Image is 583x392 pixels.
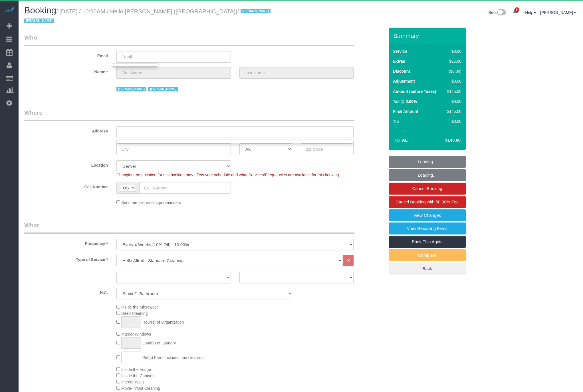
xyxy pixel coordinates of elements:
[20,126,112,134] label: Address
[540,10,576,15] a: [PERSON_NAME]
[445,119,461,124] div: $0.00
[116,67,231,79] input: First Name
[20,182,112,190] label: Cell Number
[301,143,354,155] input: Zip Code
[525,10,536,15] a: Help
[445,48,461,54] div: $0.00
[148,87,178,91] span: [PERSON_NAME]
[445,58,461,64] div: $25.00
[239,67,354,79] input: Last Name
[142,355,204,360] span: Pet(s) Fee - Includes hair clean-up
[389,209,466,221] a: View Changes
[393,89,436,94] label: Amount (before Taxes)
[3,6,15,14] img: Automaid Logo
[489,10,506,15] a: Beta
[389,236,466,248] a: Book This Again
[389,222,466,234] a: View Recurring Items
[428,138,461,143] h4: $145.00
[142,341,176,345] span: Load(s) of Laundry
[393,119,399,124] label: Tip
[394,138,408,142] strong: Total
[121,367,151,372] span: Inside the Fridge
[393,99,417,104] label: Tax @ 0.00%
[20,51,112,59] label: Email
[445,68,461,74] div: ($0.00)
[497,9,506,17] img: New interface
[121,332,151,336] span: Interior Windows
[116,143,231,155] input: City
[24,109,354,121] legend: Where
[121,311,148,316] span: Deep Cleaning
[393,32,463,39] h3: Summary
[393,58,405,64] label: Extras
[121,200,181,205] span: Send me text message reminders
[24,8,272,24] small: / [DATE] / 10:30AM / Hello [PERSON_NAME] ([GEOGRAPHIC_DATA])
[445,99,461,104] div: $0.00
[142,320,184,324] span: Hour(s) of Organization
[121,305,159,309] span: Inside the Microwave
[396,199,459,204] span: Cancel Booking with 50.00% Fee
[445,109,461,114] div: $145.00
[24,221,354,234] legend: What
[20,239,112,246] label: Frequency *
[116,173,340,177] span: Changing the Location for this booking may affect your schedule and what Services/Frequencies are...
[116,87,146,91] span: [PERSON_NAME]
[445,89,461,94] div: $145.00
[393,68,410,74] label: Discount
[20,67,112,75] label: Name *
[121,386,160,391] span: Move-In/Out Cleaning
[389,263,466,275] a: Back
[241,9,271,13] span: [PERSON_NAME]
[20,288,112,295] label: H.A.
[24,33,354,46] legend: Who
[20,255,112,262] label: Type of Service *
[389,196,466,208] a: Cancel Booking with 50.00% Fee
[20,160,112,168] label: Location
[389,183,466,195] a: Cancel Booking
[393,78,415,84] label: Adjustment
[393,109,418,114] label: Final Amount
[510,6,521,18] a: 14
[24,5,56,15] span: Booking
[24,19,54,23] span: [PERSON_NAME]
[393,48,407,54] label: Service
[445,78,461,84] div: $0.00
[116,51,231,63] input: Email
[515,7,519,12] span: 14
[121,373,156,378] span: Inside the Cabinets
[139,182,231,194] input: Cell Number
[121,380,144,384] span: Interior Walls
